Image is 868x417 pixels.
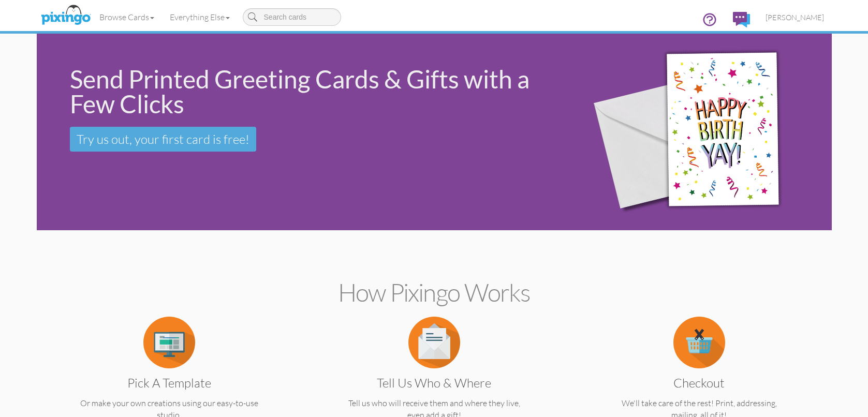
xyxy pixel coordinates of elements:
img: comments.svg [733,12,750,27]
h3: Pick a Template [65,376,274,390]
div: Send Printed Greeting Cards & Gifts with a Few Clicks [70,67,558,116]
span: [PERSON_NAME] [766,13,824,22]
input: Search cards [243,8,341,26]
img: item.alt [673,317,725,368]
span: Try us out, your first card is free! [77,131,249,147]
a: [PERSON_NAME] [758,4,832,31]
img: 942c5090-71ba-4bfc-9a92-ca782dcda692.png [575,19,825,245]
h2: How Pixingo works [55,279,814,306]
a: Try us out, your first card is free! [70,127,256,152]
a: Browse Cards [92,4,162,30]
h3: Checkout [595,376,804,390]
img: item.alt [143,317,195,368]
img: pixingo logo [38,3,93,28]
h3: Tell us Who & Where [330,376,539,390]
img: item.alt [408,317,460,368]
a: Everything Else [162,4,238,30]
iframe: Chat [867,416,868,417]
